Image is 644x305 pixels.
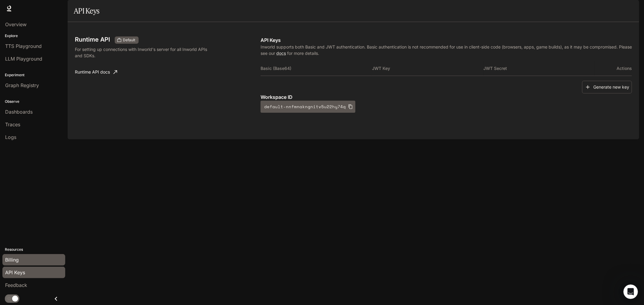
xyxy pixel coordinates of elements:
button: default-nnfmnakngnitv5u22hy74q [261,101,355,113]
a: Runtime API docs [72,66,120,78]
iframe: Intercom live chat [623,285,638,299]
p: API Keys [261,36,632,44]
button: Generate new key [582,81,632,94]
p: Inworld supports both Basic and JWT authentication. Basic authentication is not recommended for u... [261,44,632,56]
h3: Runtime API [75,36,110,42]
p: Workspace ID [261,93,632,101]
a: docs [276,51,286,56]
div: These keys will apply to your current workspace only [115,36,139,44]
span: Default [120,37,138,43]
th: Basic (Base64) [261,61,372,76]
th: JWT Secret [483,61,595,76]
h1: API Keys [74,5,99,17]
p: For setting up connections with Inworld's server for all Inworld APIs and SDKs. [75,46,210,59]
th: JWT Key [372,61,483,76]
th: Actions [595,61,632,76]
